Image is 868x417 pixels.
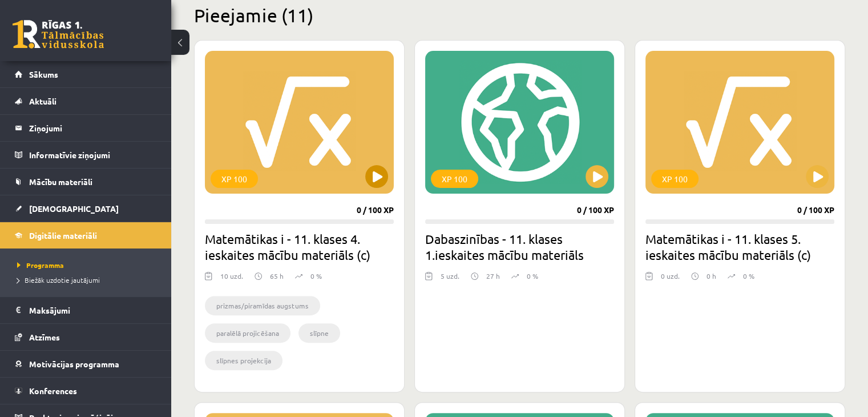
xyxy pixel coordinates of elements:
li: slīpne [298,323,340,343]
p: 0 h [706,271,716,281]
li: prizmas/piramīdas augstums [205,296,320,315]
div: 10 uzd. [220,271,243,288]
a: Aktuāli [15,88,157,114]
li: paralēlā projicēšana [205,323,290,343]
p: 0 % [310,271,322,281]
p: 0 % [743,271,754,281]
a: Informatīvie ziņojumi [15,142,157,168]
a: Maksājumi [15,297,157,323]
span: Biežāk uzdotie jautājumi [17,275,100,284]
h2: Matemātikas i - 11. klases 5. ieskaites mācību materiāls (c) [645,231,834,263]
span: Sākums [29,69,58,79]
div: XP 100 [431,170,478,188]
div: XP 100 [211,170,258,188]
div: 0 uzd. [661,271,680,288]
span: Aktuāli [29,96,56,106]
div: XP 100 [651,170,699,188]
span: Programma [17,260,64,270]
span: Konferences [29,386,77,396]
legend: Ziņojumi [29,115,157,141]
a: Motivācijas programma [15,351,157,377]
a: Mācību materiāli [15,169,157,195]
a: Digitālie materiāli [15,222,157,248]
div: 5 uzd. [441,271,459,288]
legend: Maksājumi [29,297,157,323]
a: Konferences [15,378,157,404]
a: Biežāk uzdotie jautājumi [17,275,160,285]
h2: Pieejamie (11) [194,4,845,26]
a: Sākums [15,61,157,87]
span: Mācību materiāli [29,177,92,187]
h2: Matemātikas i - 11. klases 4. ieskaites mācību materiāls (c) [205,231,394,263]
a: Rīgas 1. Tālmācības vidusskola [13,20,104,49]
span: [DEMOGRAPHIC_DATA] [29,203,119,214]
h2: Dabaszinības - 11. klases 1.ieskaites mācību materiāls [425,231,614,263]
a: [DEMOGRAPHIC_DATA] [15,195,157,222]
p: 27 h [486,271,500,281]
span: Digitālie materiāli [29,230,97,240]
span: Atzīmes [29,332,60,342]
li: slīpnes projekcija [205,351,282,370]
a: Atzīmes [15,324,157,350]
span: Motivācijas programma [29,359,119,369]
p: 0 % [527,271,538,281]
p: 65 h [270,271,284,281]
a: Ziņojumi [15,115,157,141]
a: Programma [17,260,160,270]
legend: Informatīvie ziņojumi [29,142,157,168]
